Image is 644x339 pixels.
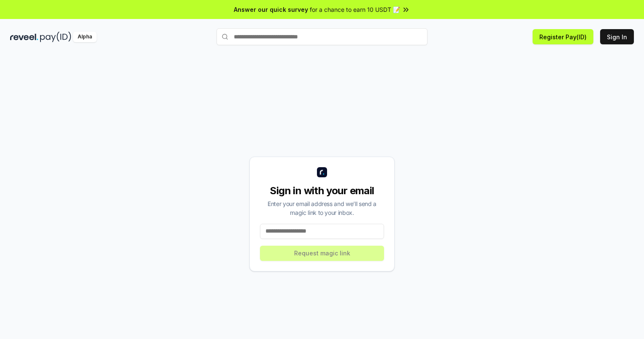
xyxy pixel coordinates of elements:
span: Answer our quick survey [234,5,308,14]
div: Enter your email address and we’ll send a magic link to your inbox. [260,199,384,217]
span: for a chance to earn 10 USDT 📝 [310,5,400,14]
img: logo_small [317,167,327,177]
button: Sign In [600,29,634,44]
button: Register Pay(ID) [533,29,593,44]
img: pay_id [40,32,71,42]
img: reveel_dark [10,32,38,42]
div: Alpha [73,32,97,42]
div: Sign in with your email [260,184,384,198]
